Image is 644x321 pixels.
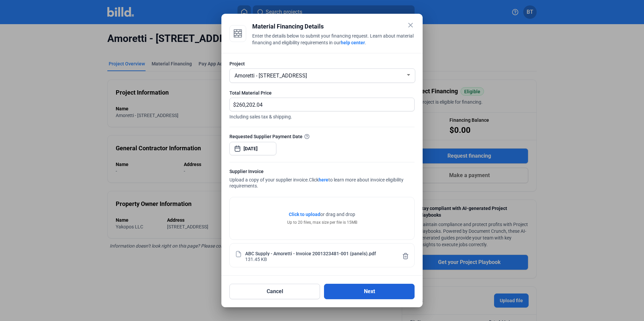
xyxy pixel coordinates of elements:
span: or drag and drop [320,211,355,218]
span: . [365,40,366,45]
button: Next [324,284,415,299]
div: Total Material Price [229,90,415,96]
div: ABC Supply - Amoretti - Invoice 2001323481-001 (panels).pdf [245,250,376,256]
div: Material Financing Details [252,22,415,31]
span: Including sales tax & shipping. [229,111,415,120]
input: Select date [244,145,272,153]
span: Click to upload [289,212,320,217]
a: here [319,177,328,182]
div: Upload a copy of your supplier invoice. [229,168,415,190]
button: Cancel [229,284,320,299]
div: Up to 20 files, max size per file is 15MB [287,219,357,225]
span: Amoretti - [STREET_ADDRESS] [234,72,307,79]
button: Open calendar [234,142,241,149]
span: $ [230,98,236,109]
span: Click to learn more about invoice eligibility requirements. [229,177,404,189]
div: 131.45 KB [245,256,267,262]
div: Enter the details below to submit your financing request. Learn about material financing and elig... [252,33,415,47]
div: Supplier Invoice [229,168,415,176]
div: Project [229,60,415,67]
a: help center [341,40,365,45]
input: 0.00 [236,98,407,111]
mat-icon: close [407,21,415,29]
div: Requested Supplier Payment Date [229,133,415,140]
